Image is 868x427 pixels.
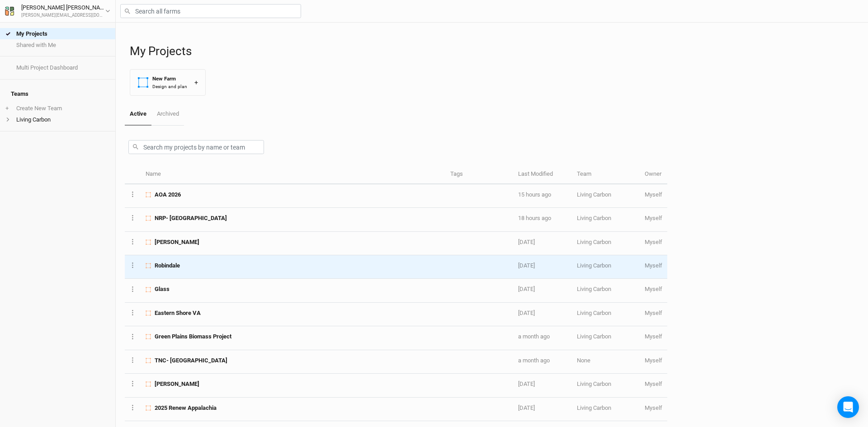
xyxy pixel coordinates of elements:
a: Archived [151,103,184,125]
span: Aug 26, 2025 9:06 AM [518,310,535,316]
span: andy@livingcarbon.com [645,310,662,316]
th: Name [141,165,445,184]
th: Owner [640,165,667,184]
td: Living Carbon [572,398,640,421]
span: Robindale [155,262,180,270]
span: 2025 Renew Appalachia [155,404,217,412]
span: Jul 23, 2025 3:55 PM [518,380,535,387]
td: None [572,350,640,374]
span: + [5,105,9,112]
div: + [194,78,198,87]
span: Sep 8, 2025 2:07 PM [518,286,535,292]
th: Team [572,165,640,184]
input: Search my projects by name or team [128,140,264,154]
span: Phillips [155,238,199,246]
span: andy@livingcarbon.com [645,286,662,292]
span: andy@livingcarbon.com [645,262,662,269]
div: [PERSON_NAME] [PERSON_NAME] [21,3,105,12]
td: Living Carbon [572,374,640,397]
div: [PERSON_NAME][EMAIL_ADDRESS][DOMAIN_NAME] [21,12,105,19]
span: Green Plains Biomass Project [155,333,231,341]
button: [PERSON_NAME] [PERSON_NAME][PERSON_NAME][EMAIL_ADDRESS][DOMAIN_NAME] [5,3,111,19]
span: andy@livingcarbon.com [645,215,662,221]
span: andy@livingcarbon.com [645,333,662,340]
td: Living Carbon [572,184,640,208]
span: andy@livingcarbon.com [645,239,662,245]
h4: Teams [5,85,110,103]
span: AOA 2026 [155,191,181,199]
span: Aug 22, 2025 8:26 AM [518,333,550,340]
span: andy@livingcarbon.com [645,380,662,387]
td: Living Carbon [572,255,640,279]
span: Eastern Shore VA [155,309,201,317]
span: Sep 17, 2025 3:39 PM [518,215,551,221]
span: Sep 16, 2025 10:23 AM [518,262,535,269]
span: NRP- Phase 2 Colony Bay [155,214,227,222]
span: Sep 17, 2025 6:42 PM [518,191,551,198]
div: Design and plan [152,83,187,90]
td: Living Carbon [572,208,640,231]
span: Sep 16, 2025 11:51 AM [518,239,535,245]
td: Living Carbon [572,326,640,350]
td: Living Carbon [572,232,640,255]
div: New Farm [152,75,187,83]
a: Active [125,103,151,126]
span: Jul 23, 2025 3:49 PM [518,404,535,411]
span: Aug 19, 2025 10:45 AM [518,357,550,364]
span: andy@livingcarbon.com [645,191,662,198]
input: Search all farms [120,4,301,18]
span: Glass [155,285,170,293]
span: andy@livingcarbon.com [645,357,662,364]
div: Open Intercom Messenger [837,396,859,418]
button: New FarmDesign and plan+ [130,69,206,96]
td: Living Carbon [572,279,640,302]
h1: My Projects [130,44,859,58]
span: Wisniewski [155,380,199,388]
span: TNC- VA [155,357,227,365]
td: Living Carbon [572,303,640,326]
span: andy@livingcarbon.com [645,404,662,411]
th: Tags [445,165,513,184]
th: Last Modified [513,165,572,184]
